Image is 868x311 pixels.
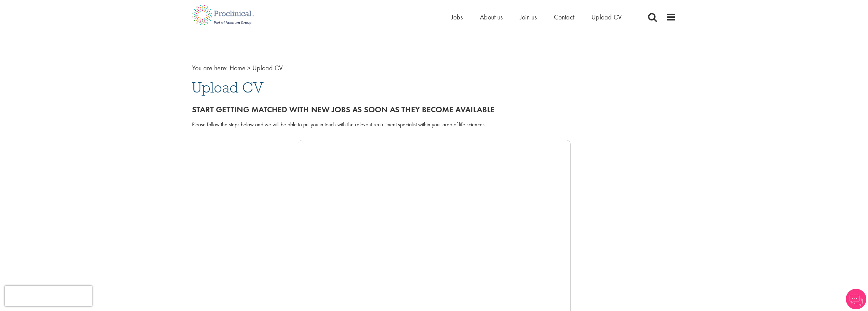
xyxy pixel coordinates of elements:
iframe: reCAPTCHA [5,286,92,306]
h2: Start getting matched with new jobs as soon as they become available [192,105,676,114]
div: Please follow the steps below and we will be able to put you in touch with the relevant recruitme... [192,121,676,129]
a: About us [480,13,503,22]
span: > [247,63,251,72]
a: Contact [554,13,574,22]
a: Jobs [451,13,463,22]
a: breadcrumb link [230,63,246,72]
a: Upload CV [591,13,622,22]
span: Upload CV [252,63,283,72]
a: Join us [520,13,537,22]
span: You are here: [192,63,228,72]
img: Chatbot [846,289,866,309]
span: Upload CV [192,78,264,97]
